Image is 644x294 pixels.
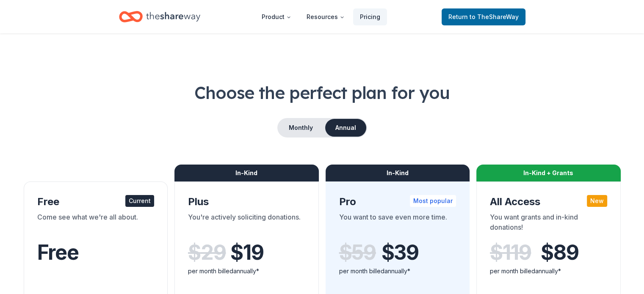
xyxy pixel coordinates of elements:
[188,195,305,209] div: Plus
[470,13,519,20] span: to TheShareWay
[442,8,525,25] a: Returnto TheShareWay
[37,212,155,236] div: Come see what we're all about.
[20,81,624,104] h1: Choose the perfect plan for you
[278,119,323,137] button: Monthly
[541,241,578,264] span: $ 89
[490,266,607,276] div: per month billed annually*
[37,195,155,209] div: Free
[476,165,621,181] div: In-Kind + Grants
[339,195,456,209] div: Pro
[448,12,519,22] span: Return
[339,212,456,236] div: You want to save even more time.
[255,8,298,25] button: Product
[339,266,456,276] div: per month billed annually*
[381,241,419,264] span: $ 39
[410,195,456,207] div: Most popular
[230,241,263,264] span: $ 19
[37,240,79,265] span: Free
[325,119,366,137] button: Annual
[326,165,470,181] div: In-Kind
[490,212,607,236] div: You want grants and in-kind donations!
[255,7,387,27] nav: Main
[188,266,305,276] div: per month billed annually*
[587,195,607,207] div: New
[125,195,154,207] div: Current
[188,212,305,236] div: You're actively soliciting donations.
[119,7,200,27] a: Home
[174,165,319,181] div: In-Kind
[490,195,607,209] div: All Access
[300,8,351,25] button: Resources
[353,8,387,25] a: Pricing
